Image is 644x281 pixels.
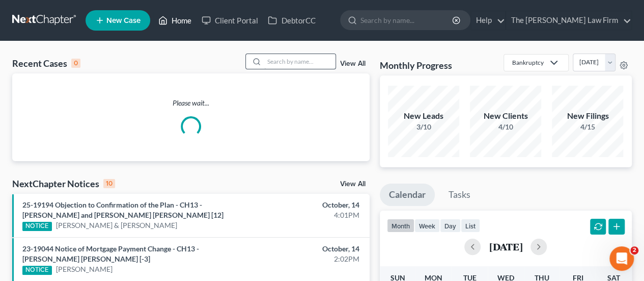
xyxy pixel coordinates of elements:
div: Bankruptcy [512,58,544,67]
div: New Leads [388,110,459,122]
span: New Case [106,17,141,24]
div: 0 [71,59,80,68]
a: Client Portal [197,11,263,30]
a: [PERSON_NAME] [56,264,113,274]
div: 10 [103,179,115,188]
button: list [461,219,480,233]
input: Search by name... [360,11,454,30]
div: New Filings [552,110,623,122]
span: 2 [630,246,638,254]
div: New Clients [470,110,541,122]
button: week [414,219,440,233]
div: 4:01PM [254,210,359,220]
div: NextChapter Notices [12,177,115,190]
div: Recent Cases [12,57,80,69]
div: 2:02PM [254,254,359,264]
a: 25-19194 Objection to Confirmation of the Plan - CH13 - [PERSON_NAME] and [PERSON_NAME] [PERSON_N... [22,200,223,219]
a: Home [153,11,197,30]
div: NOTICE [22,266,52,275]
a: [PERSON_NAME] & [PERSON_NAME] [56,220,177,231]
a: Help [471,11,505,30]
a: The [PERSON_NAME] Law Firm [506,11,631,30]
div: NOTICE [22,222,52,231]
div: 3/10 [388,122,459,132]
iframe: Intercom live chat [609,246,634,271]
div: October, 14 [254,244,359,254]
p: Please wait... [12,98,370,108]
button: month [387,219,414,233]
div: 4/15 [552,122,623,132]
a: 23-19044 Notice of Mortgage Payment Change - CH13 - [PERSON_NAME] [PERSON_NAME] [-3] [22,244,199,263]
h3: Monthly Progress [380,59,452,71]
a: View All [340,181,366,188]
h2: [DATE] [489,241,522,252]
a: Calendar [380,184,435,206]
a: View All [340,60,366,67]
div: October, 14 [254,200,359,210]
a: Tasks [439,184,480,206]
input: Search by name... [264,54,335,69]
div: 4/10 [470,122,541,132]
button: day [440,219,461,233]
a: DebtorCC [263,11,320,30]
